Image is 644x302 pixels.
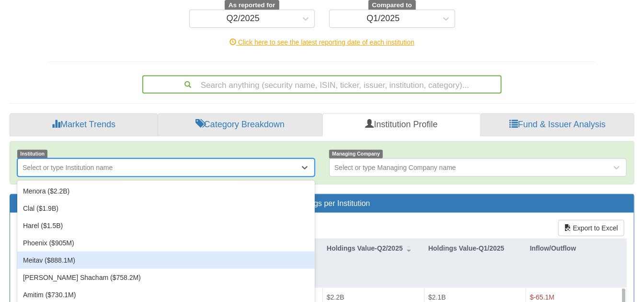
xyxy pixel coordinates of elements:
[23,163,113,172] div: Select or type Institution name
[481,113,634,136] a: Fund & Issuer Analysis
[530,293,554,301] span: $-65.1M
[42,37,602,47] div: Click here to see the latest reporting date of each institution
[17,200,315,217] div: Clal ($1.9B)
[428,293,446,301] span: $2.1B
[158,113,322,136] a: Category Breakdown
[143,76,501,93] div: Search anything (security name, ISIN, ticker, issuer, institution, category)...
[17,199,627,208] h3: Total Holdings per Institution
[17,217,315,234] div: Harel ($1.5B)
[526,239,627,257] div: Inflow/Outflow
[367,14,400,24] div: Q1/2025
[17,150,47,158] span: Institution
[334,163,456,172] div: Select or type Managing Company name
[323,239,424,257] div: Holdings Value-Q2/2025
[17,252,315,269] div: Meitav ($888.1M)
[10,113,158,136] a: Market Trends
[322,113,481,136] a: Institution Profile
[558,220,624,236] button: Export to Excel
[327,293,345,301] span: $2.2B
[17,182,315,200] div: Menora ($2.2B)
[17,269,315,286] div: [PERSON_NAME] Shacham ($758.2M)
[329,150,383,158] span: Managing Company
[425,239,526,257] div: Holdings Value-Q1/2025
[227,14,260,24] div: Q2/2025
[17,234,315,252] div: Phoenix ($905M)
